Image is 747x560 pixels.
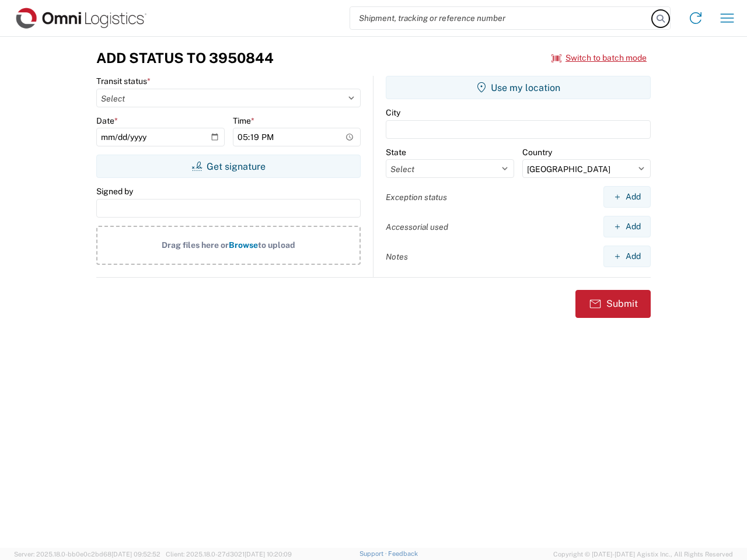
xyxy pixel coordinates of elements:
span: [DATE] 10:20:09 [245,551,292,558]
label: Date [96,116,118,126]
label: Notes [386,251,408,262]
a: Support [359,550,389,557]
span: Client: 2025.18.0-27d3021 [166,551,292,558]
label: Signed by [96,186,133,197]
span: Drag files here or [162,240,229,250]
button: Use my location [386,76,651,99]
label: Exception status [386,192,447,202]
button: Switch to batch mode [551,48,647,68]
label: Transit status [96,76,151,86]
span: [DATE] 09:52:52 [111,551,160,558]
span: Server: 2025.18.0-bb0e0c2bd68 [14,551,160,558]
button: Add [603,216,651,237]
span: Copyright © [DATE]-[DATE] Agistix Inc., All Rights Reserved [553,549,733,559]
span: to upload [258,240,295,250]
h3: Add Status to 3950844 [96,50,274,66]
button: Add [603,246,651,267]
button: Get signature [96,155,361,178]
label: Country [522,147,552,157]
label: Time [233,116,254,126]
label: City [386,107,400,118]
label: State [386,147,406,157]
label: Accessorial used [386,222,448,232]
input: Shipment, tracking or reference number [350,7,652,29]
button: Submit [575,290,651,318]
a: Feedback [388,550,418,557]
button: Add [603,186,651,208]
span: Browse [229,240,258,250]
